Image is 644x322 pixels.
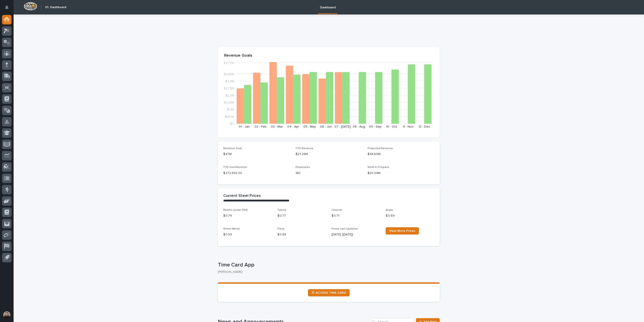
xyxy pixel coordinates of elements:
tspan: $2.75M [224,87,234,90]
p: Revenue Goals [224,53,433,58]
p: $47M [223,152,290,157]
a: ⏲ ACCESS TIME CARD [308,289,350,296]
span: YTD Contributions [223,166,247,169]
span: ⏲ ACCESS TIME CARD [312,291,346,294]
p: $ 0.59 [223,232,272,237]
tspan: $550K [225,115,234,118]
span: Work in Progress [368,166,389,169]
button: users-avatar [2,310,12,320]
tspan: $3.3M [225,80,234,83]
span: Sheet Metal [223,228,240,230]
text: 03 - Mar [271,125,283,128]
p: 180 [296,171,362,176]
p: $ 0.74 [223,213,272,218]
text: 04 - Apr [287,125,299,128]
text: 11 - Nov [403,125,413,128]
span: Employees [296,166,310,169]
p: [PERSON_NAME] [218,270,436,274]
text: 01 - Jan [239,125,250,128]
button: Notifications [2,3,12,12]
p: $20.34M [368,171,434,176]
h2: 01. Dashboard [45,5,66,9]
p: $48.69M [368,152,434,157]
p: $ 272,932.00 [223,171,290,176]
span: Angle [386,209,393,211]
p: Time Card App [218,262,438,268]
span: Revenue Goal [223,147,242,150]
img: Workspace Logo [24,2,37,10]
p: $ 0.71 [332,213,380,218]
a: View More Prices [386,227,419,235]
p: $ 0.68 [277,232,326,237]
tspan: $3.85M [223,73,234,76]
text: 08 - Aug [353,125,365,128]
p: $ 0.77 [277,213,326,218]
span: Plate [277,228,284,230]
p: $27.29M [296,152,362,157]
span: Channel [332,209,342,211]
tspan: $1.65M [224,101,234,104]
span: YTD Revenue [296,147,313,150]
text: 09 - Sep [369,125,382,128]
text: 02 - Feb [255,125,267,128]
tspan: $1.1M [227,108,234,111]
text: 07 - [DATE] [334,125,351,128]
span: Prices Last Updated [332,228,358,230]
tspan: $2.2M [225,94,234,97]
span: Tubing [277,209,286,211]
text: 10 - Oct [386,125,397,128]
p: $ 0.69 [386,213,434,218]
text: 05 - May [303,125,316,128]
text: 12 - Dec [418,125,430,128]
span: Projected Revenue [368,147,393,150]
div: Notifications [6,5,12,13]
span: Beams (under 55#) [223,209,248,211]
span: View More Prices [389,229,415,232]
p: [DATE] ([DATE]) [332,232,380,237]
text: 06 - Jun [320,125,332,128]
tspan: $0 [230,122,234,126]
tspan: $4.77M [223,61,234,65]
h2: Current Steel Prices [223,194,261,199]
